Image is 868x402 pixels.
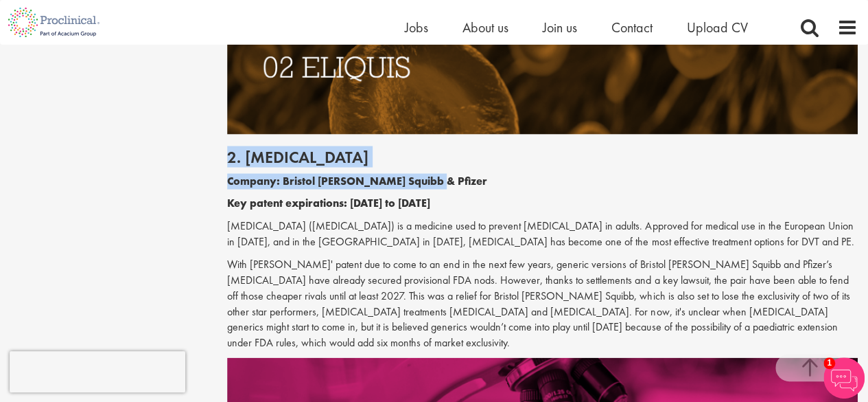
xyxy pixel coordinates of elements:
[227,195,430,210] b: Key patent expirations: [DATE] to [DATE]
[462,19,508,36] a: About us
[687,19,748,36] a: Upload CV
[823,357,865,399] img: Chatbot
[611,19,653,36] a: Contact
[227,256,858,350] p: With [PERSON_NAME]' patent due to come to an end in the next few years, generic versions of Brist...
[10,351,185,392] iframe: reCAPTCHA
[405,19,428,36] a: Jobs
[227,148,858,166] h2: 2. [MEDICAL_DATA]
[823,357,835,369] span: 1
[227,173,487,188] b: Company: Bristol [PERSON_NAME] Squibb & Pfizer
[543,19,577,36] a: Join us
[227,218,858,249] p: [MEDICAL_DATA] ([MEDICAL_DATA]) is a medicine used to prevent [MEDICAL_DATA] in adults. Approved ...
